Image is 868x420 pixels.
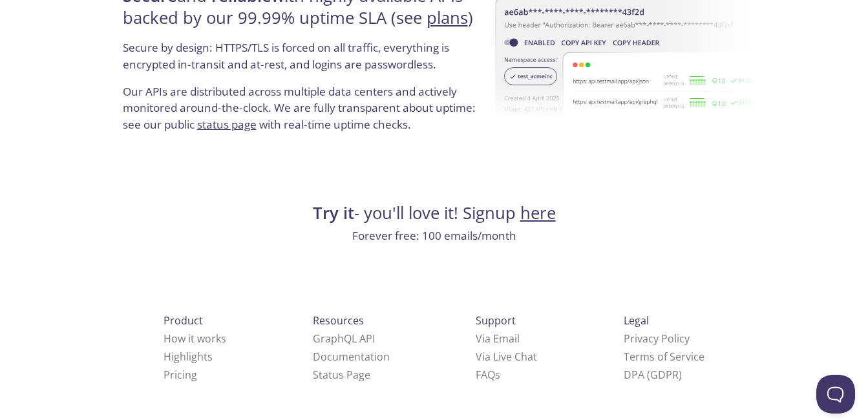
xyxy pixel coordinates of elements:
[197,117,257,132] a: status page
[520,202,556,224] a: here
[816,375,855,414] iframe: Help Scout Beacon - Open
[624,331,690,346] a: Privacy Policy
[123,83,483,143] p: Our APIs are distributed across multiple data centers and actively monitored around-the-clock. We...
[476,313,516,328] span: Support
[164,368,197,382] a: Pricing
[313,331,375,346] a: GraphQL API
[119,202,750,224] h4: - you'll love it! Signup
[495,368,500,382] span: s
[119,227,750,244] p: Forever free: 100 emails/month
[476,368,500,382] a: FAQ
[476,350,537,364] a: Via Live Chat
[427,6,468,29] a: plans
[624,313,649,328] span: Legal
[313,202,354,224] strong: Try it
[624,350,704,364] a: Terms of Service
[123,39,483,83] p: Secure by design: HTTPS/TLS is forced on all traffic, everything is encrypted in-transit and at-r...
[313,313,364,328] span: Resources
[313,368,370,382] a: Status Page
[313,350,390,364] a: Documentation
[164,313,203,328] span: Product
[624,368,682,382] a: DPA (GDPR)
[476,331,520,346] a: Via Email
[164,350,213,364] a: Highlights
[164,331,226,346] a: How it works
